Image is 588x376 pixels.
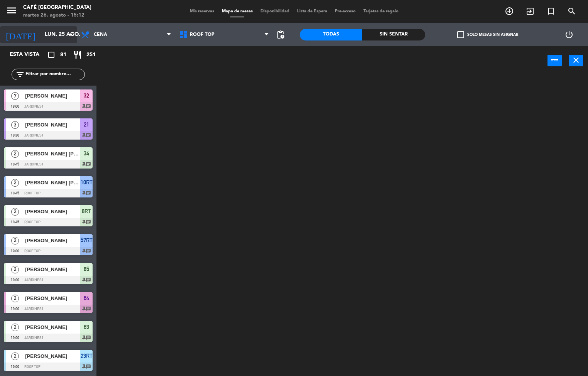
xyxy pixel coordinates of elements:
span: [PERSON_NAME] [PERSON_NAME] [25,179,80,187]
div: Sin sentar [362,29,425,40]
span: 2 [11,295,19,302]
div: Café [GEOGRAPHIC_DATA] [23,4,91,12]
span: 23RT [81,351,93,361]
span: [PERSON_NAME] [25,207,80,216]
span: 34 [84,149,89,158]
i: menu [6,5,17,16]
span: Tarjetas de regalo [360,9,402,13]
span: 85 [84,265,89,274]
span: [PERSON_NAME] [25,92,80,100]
span: 10RT [81,178,93,187]
span: Disponibilidad [257,9,293,13]
span: [PERSON_NAME] [25,323,80,331]
span: pending_actions [276,30,285,39]
div: martes 26. agosto - 15:12 [23,12,91,19]
span: 2 [11,150,19,158]
span: 7 [11,92,19,100]
div: Todas [300,29,362,40]
span: check_box_outline_blank [457,31,464,38]
span: Pre-acceso [331,9,360,13]
i: filter_list [15,70,25,79]
span: 2 [11,208,19,216]
span: 8RT [82,207,91,216]
span: 2 [11,237,19,244]
span: 3 [11,121,19,129]
button: close [569,55,583,66]
i: add_circle_outline [505,7,514,16]
span: [PERSON_NAME] [25,265,80,273]
label: Solo mesas sin asignar [457,31,518,38]
span: 81 [60,51,66,59]
span: Mis reservas [186,9,218,13]
span: [PERSON_NAME] [25,294,80,302]
span: [PERSON_NAME] [25,352,80,360]
i: arrow_drop_down [66,30,75,39]
i: power_settings_new [564,30,574,39]
i: exit_to_app [525,7,535,16]
span: Cena [94,32,107,37]
span: 2 [11,179,19,187]
button: menu [6,5,17,19]
i: close [571,56,581,65]
i: power_input [550,56,559,65]
span: Lista de Espera [293,9,331,13]
span: 2 [11,324,19,331]
i: restaurant [73,50,82,59]
span: Roof Top [190,32,215,37]
span: 32 [84,91,89,100]
i: crop_square [47,50,56,59]
span: 2 [11,352,19,360]
button: power_input [547,55,562,66]
input: Filtrar por nombre... [25,70,84,79]
span: 251 [86,51,96,59]
span: 57RT [81,236,93,245]
span: 63 [84,322,89,332]
i: turned_in_not [546,7,556,16]
span: Mapa de mesas [218,9,257,13]
span: 21 [84,120,89,129]
i: search [567,7,576,16]
span: [PERSON_NAME] [25,236,80,244]
span: 2 [11,266,19,273]
span: [PERSON_NAME] [PERSON_NAME] Hancco [25,150,80,158]
span: 64 [84,293,89,303]
span: [PERSON_NAME] [25,121,80,129]
div: Esta vista [4,50,56,59]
